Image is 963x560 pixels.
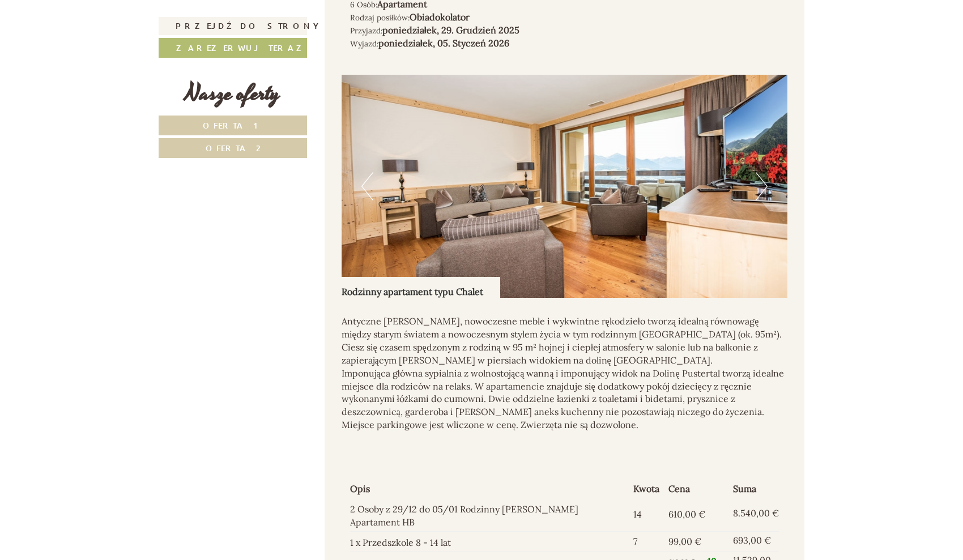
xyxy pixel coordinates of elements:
[410,11,470,23] b: Obiadokolator
[350,531,629,552] td: 1 x Przedszkole 8 - 14 lat
[382,24,519,36] b: poniedziałek, 29. Grudzień 2025
[668,508,705,520] span: 610,00 €
[159,78,307,110] div: Nasze oferty
[668,536,701,547] span: 99,00 €
[361,172,373,200] button: Poprzedni
[378,37,509,49] b: poniedziałek, 05. Styczeń 2026
[350,25,382,36] small: Przyjazd:
[629,498,664,531] td: 14
[350,498,629,531] td: 2 Osoby z 29/12 do 05/01 Rodzinny [PERSON_NAME] Apartament HB
[159,17,307,35] a: PRZEJDŹ DO STRONY INTERNETOWEJ
[728,498,779,531] td: 8.540,00 €
[664,480,728,498] th: Cena
[203,120,263,131] span: OFERTA 1
[342,315,788,431] p: Antyczne [PERSON_NAME], nowoczesne meble i wykwintne rękodzieło tworzą idealną równowagę między s...
[342,277,500,298] div: Rodzinny apartament typu Chalet
[756,172,768,200] button: Następny
[350,480,629,498] th: Opis
[350,12,410,23] small: Rodzaj posiłków:
[728,531,779,552] td: 693,00 €
[159,38,307,58] a: ZAREZERWUJ TERAZ
[629,531,664,552] td: 7
[728,480,779,498] th: Suma
[206,143,261,153] span: OFERTA 2
[342,75,788,298] img: obraz
[350,39,378,49] small: Wyjazd:
[629,480,664,498] th: Kwota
